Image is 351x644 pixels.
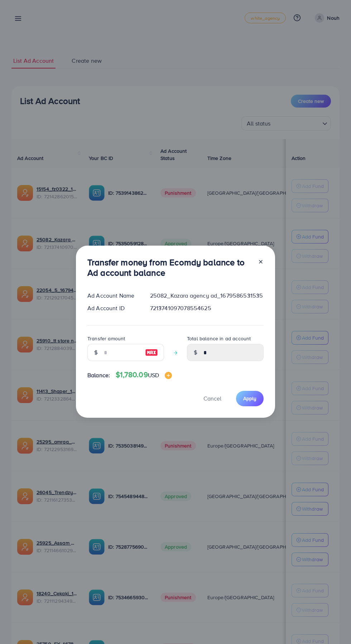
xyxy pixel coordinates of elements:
[116,370,172,379] h4: $1,780.09
[87,335,125,342] label: Transfer amount
[321,612,346,639] iframe: Chat
[243,395,256,402] span: Apply
[165,372,172,379] img: image
[203,394,221,402] span: Cancel
[82,304,144,312] div: Ad Account ID
[82,292,144,300] div: Ad Account Name
[236,391,264,406] button: Apply
[148,371,159,379] span: USD
[145,348,158,357] img: image
[144,292,269,300] div: 25082_Kazara agency ad_1679586531535
[187,335,251,342] label: Total balance in ad account
[87,257,252,278] h3: Transfer money from Ecomdy balance to Ad account balance
[144,304,269,312] div: 7213741097078554625
[194,391,230,406] button: Cancel
[87,371,110,379] span: Balance:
